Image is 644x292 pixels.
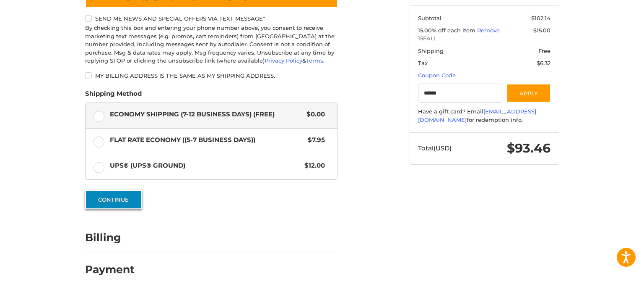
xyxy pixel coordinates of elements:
span: UPS® (UPS® Ground) [110,161,301,171]
h2: Payment [85,263,135,276]
span: Total (USD) [418,144,452,152]
span: 15.00% off each item [418,27,477,34]
span: Flat Rate Economy ((5-7 Business Days)) [110,135,304,145]
span: -$15.00 [531,27,551,34]
label: Send me news and special offers via text message* [85,15,338,22]
button: Apply [506,84,551,103]
span: Subtotal [418,15,441,21]
span: Tax [418,60,428,66]
span: Shipping [418,47,444,54]
button: Continue [85,190,142,209]
span: 15FALL [418,34,551,43]
a: Remove [477,27,500,34]
a: Privacy Policy [265,57,302,64]
span: $93.46 [507,140,551,156]
label: My billing address is the same as my shipping address. [85,72,338,79]
legend: Shipping Method [85,89,142,103]
span: $7.95 [304,135,325,145]
div: Have a gift card? Email for redemption info. [418,108,551,124]
h2: Billing [85,231,134,244]
span: $102.14 [531,15,551,21]
span: $6.32 [537,60,551,66]
span: $0.00 [303,110,325,119]
span: Free [538,47,551,54]
a: [EMAIL_ADDRESS][DOMAIN_NAME] [418,108,536,123]
a: Terms [306,57,323,64]
input: Gift Certificate or Coupon Code [418,84,502,103]
span: $12.00 [301,161,325,171]
div: By checking this box and entering your phone number above, you consent to receive marketing text ... [85,24,338,65]
a: Coupon Code [418,72,456,79]
span: Economy Shipping (7-12 Business Days) (Free) [110,110,303,119]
